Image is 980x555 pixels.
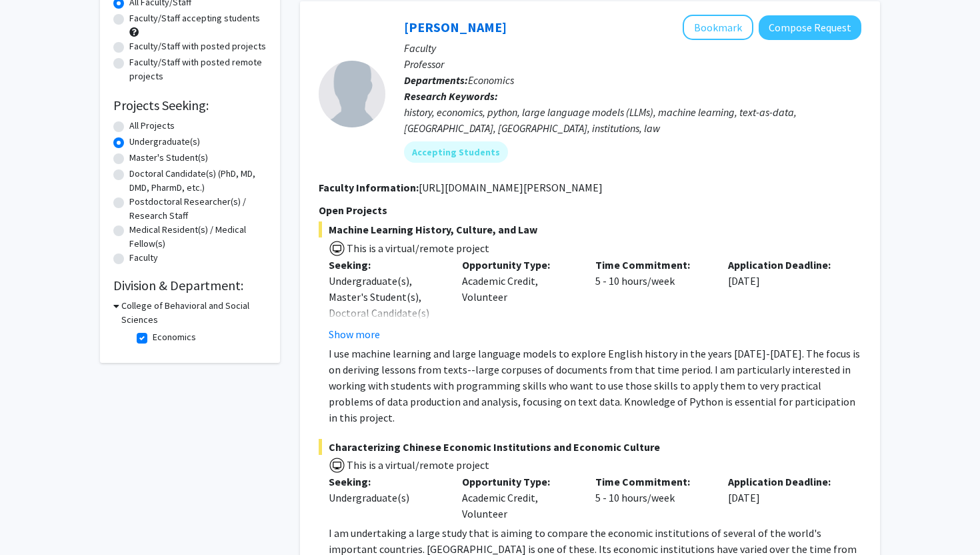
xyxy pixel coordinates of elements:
[683,15,753,40] button: Add Peter Murrell to Bookmarks
[585,257,719,342] div: 5 - 10 hours/week
[129,167,267,195] label: Doctoral Candidate(s) (PhD, MD, DMD, PharmD, etc.)
[129,55,267,83] label: Faculty/Staff with posted remote projects
[462,474,575,490] p: Opportunity Type:
[595,257,709,273] p: Time Commitment:
[129,119,175,133] label: All Projects
[404,40,861,56] p: Faculty
[404,89,498,103] b: Research Keywords:
[462,257,575,273] p: Opportunity Type:
[329,257,442,273] p: Seeking:
[718,474,851,522] div: [DATE]
[728,474,841,490] p: Application Deadline:
[129,135,200,149] label: Undergraduate(s)
[329,346,861,426] p: I use machine learning and large language models to explore English history in the years [DATE]-[...
[129,195,267,223] label: Postdoctoral Researcher(s) / Research Staff
[718,257,851,342] div: [DATE]
[129,39,266,53] label: Faculty/Staff with posted projects
[759,15,861,40] button: Compose Request to Peter Murrell
[345,458,489,472] span: This is a virtual/remote project
[468,73,514,87] span: Economics
[419,181,603,194] fg-read-more: [URL][DOMAIN_NAME][PERSON_NAME]
[329,326,380,342] button: Show more
[452,474,585,522] div: Academic Credit, Volunteer
[129,251,158,265] label: Faculty
[404,56,861,72] p: Professor
[129,11,260,25] label: Faculty/Staff accepting students
[129,223,267,251] label: Medical Resident(s) / Medical Fellow(s)
[345,241,489,255] span: This is a virtual/remote project
[319,181,419,194] b: Faculty Information:
[404,19,507,35] a: [PERSON_NAME]
[452,257,585,342] div: Academic Credit, Volunteer
[129,151,208,165] label: Master's Student(s)
[121,299,267,327] h3: College of Behavioral and Social Sciences
[329,474,442,490] p: Seeking:
[319,221,861,237] span: Machine Learning History, Culture, and Law
[595,474,709,490] p: Time Commitment:
[153,330,196,344] label: Economics
[319,439,861,455] span: Characterizing Chinese Economic Institutions and Economic Culture
[113,277,267,294] h2: Division & Department:
[404,73,468,87] b: Departments:
[728,257,841,273] p: Application Deadline:
[113,97,267,113] h2: Projects Seeking:
[329,490,442,506] div: Undergraduate(s)
[329,273,442,353] div: Undergraduate(s), Master's Student(s), Doctoral Candidate(s) (PhD, MD, DMD, PharmD, etc.)
[585,474,719,522] div: 5 - 10 hours/week
[319,202,861,218] p: Open Projects
[404,141,508,163] mat-chip: Accepting Students
[404,104,861,136] div: history, economics, python, large language models (LLMs), machine learning, text-as-data, [GEOGRA...
[10,495,57,545] iframe: Chat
